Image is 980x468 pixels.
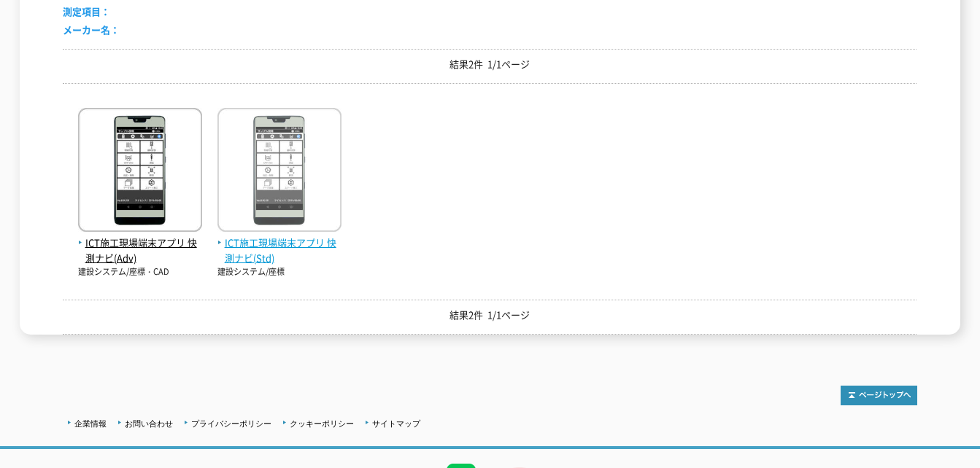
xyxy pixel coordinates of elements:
a: ICT施工現場端末アプリ 快測ナビ(Adv) [78,220,202,265]
p: 結果2件 1/1ページ [63,308,917,323]
a: プライバシーポリシー [191,419,271,428]
p: 建設システム/座標 [217,266,342,278]
a: クッキーポリシー [290,419,354,428]
a: お問い合わせ [125,419,173,428]
p: 結果2件 1/1ページ [63,57,917,72]
a: 企業情報 [74,419,107,428]
span: 測定項目： [63,4,110,18]
a: ICT施工現場端末アプリ 快測ナビ(Std) [217,220,342,265]
span: ICT施工現場端末アプリ 快測ナビ(Std) [217,235,342,266]
span: ICT施工現場端末アプリ 快測ナビ(Adv) [78,235,202,266]
span: メーカー名： [63,23,120,36]
img: トップページへ [841,386,917,405]
img: 快測ナビ(Std) [217,108,342,235]
img: 快測ナビ(Adv) [78,108,202,235]
p: 建設システム/座標・CAD [78,266,202,278]
a: サイトマップ [372,419,420,428]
